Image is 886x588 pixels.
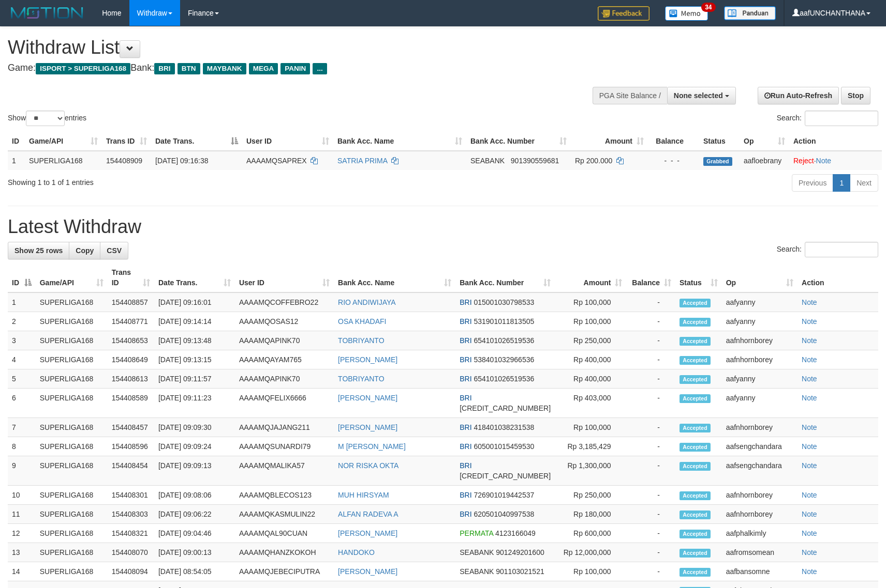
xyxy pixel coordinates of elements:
div: PGA Site Balance / [593,87,667,104]
td: SUPERLIGA168 [36,369,108,389]
td: [DATE] 09:00:13 [154,543,235,562]
span: 34 [701,3,715,12]
a: M [PERSON_NAME] [338,442,406,451]
td: 1 [8,292,36,312]
td: 11 [8,505,36,524]
span: BRI [460,442,471,451]
td: 154408649 [108,350,154,369]
a: Note [802,394,817,402]
td: AAAAMQKASMULIN22 [235,505,334,524]
td: AAAAMQAPINK70 [235,369,334,389]
span: Copy 654101026519536 to clipboard [474,375,534,383]
td: SUPERLIGA168 [36,456,108,486]
td: aafloebrany [740,151,789,170]
td: aafromsomean [722,543,798,562]
td: AAAAMQMALIKA57 [235,456,334,486]
td: 154408321 [108,524,154,543]
td: Rp 100,000 [555,418,626,437]
td: [DATE] 09:13:15 [154,350,235,369]
td: Rp 400,000 [555,369,626,389]
th: Op: activate to sort column ascending [740,132,789,151]
span: Copy 901103021521 to clipboard [496,567,544,576]
td: SUPERLIGA168 [36,543,108,562]
td: AAAAMQHANZKOKOH [235,543,334,562]
span: Copy 616301004351506 to clipboard [460,404,551,412]
td: SUPERLIGA168 [36,437,108,456]
span: BRI [154,63,174,74]
td: · [789,151,882,170]
span: Accepted [680,530,711,538]
td: 5 [8,369,36,389]
a: [PERSON_NAME] [338,529,397,537]
th: Status [699,132,740,151]
td: 154408094 [108,562,154,581]
label: Show entries [8,111,86,126]
span: Accepted [680,568,711,577]
th: Balance [648,132,699,151]
span: MAYBANK [203,63,246,74]
img: Feedback.jpg [598,6,649,21]
td: - [626,350,675,369]
a: Stop [841,87,870,104]
span: Copy 654101026519536 to clipboard [474,336,534,345]
a: NOR RISKA OKTA [338,461,398,470]
td: 154408857 [108,292,154,312]
td: - [626,389,675,418]
a: Note [802,510,817,518]
span: Accepted [680,394,711,403]
a: Note [802,461,817,470]
a: Previous [792,174,833,192]
td: AAAAMQCOFFEBRO22 [235,292,334,312]
a: [PERSON_NAME] [338,394,397,402]
td: SUPERLIGA168 [36,418,108,437]
td: [DATE] 09:11:23 [154,389,235,418]
td: SUPERLIGA168 [36,562,108,581]
a: Note [802,317,817,326]
th: Bank Acc. Name: activate to sort column ascending [334,263,455,292]
td: [DATE] 09:04:46 [154,524,235,543]
td: 154408303 [108,505,154,524]
td: Rp 250,000 [555,331,626,350]
td: 3 [8,331,36,350]
div: - - - [652,156,695,166]
td: AAAAMQAPINK70 [235,331,334,350]
td: 13 [8,543,36,562]
td: [DATE] 08:54:05 [154,562,235,581]
span: Accepted [680,491,711,500]
a: SATRIA PRIMA [337,157,387,165]
a: MUH HIRSYAM [338,491,389,499]
td: SUPERLIGA168 [25,151,102,170]
span: Copy [76,246,94,255]
td: 154408301 [108,486,154,505]
span: Copy 605001015459530 to clipboard [474,442,534,451]
span: ... [313,63,327,74]
td: - [626,312,675,331]
a: Note [802,423,817,431]
td: - [626,369,675,389]
span: BRI [460,394,471,402]
a: OSA KHADAFI [338,317,386,326]
td: - [626,437,675,456]
span: None selected [674,91,723,100]
th: Action [798,263,878,292]
td: - [626,331,675,350]
td: Rp 180,000 [555,505,626,524]
td: - [626,418,675,437]
h1: Latest Withdraw [8,216,878,237]
td: [DATE] 09:11:57 [154,369,235,389]
a: Note [802,298,817,306]
td: SUPERLIGA168 [36,505,108,524]
a: CSV [100,242,128,259]
td: Rp 403,000 [555,389,626,418]
td: Rp 3,185,429 [555,437,626,456]
span: Rp 200.000 [575,157,612,165]
a: TOBRIYANTO [338,336,384,345]
td: 154408070 [108,543,154,562]
span: Copy 4123166049 to clipboard [495,529,536,537]
td: - [626,562,675,581]
td: Rp 100,000 [555,292,626,312]
a: [PERSON_NAME] [338,567,397,576]
span: [DATE] 09:16:38 [155,157,208,165]
span: Accepted [680,510,711,519]
td: AAAAMQOSAS12 [235,312,334,331]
